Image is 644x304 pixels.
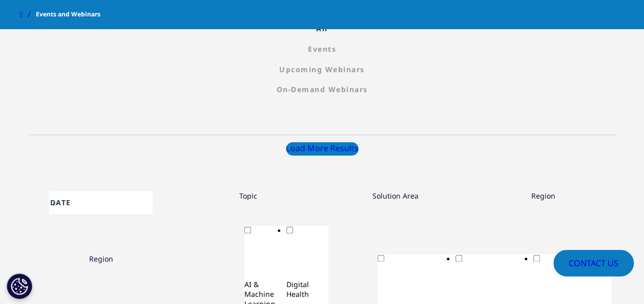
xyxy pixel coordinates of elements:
a: Events [20,44,625,54]
span: Contact Us [580,260,618,269]
input: DATE [35,189,168,212]
a: Upcoming Webinars [20,64,625,74]
span: Digital Health [286,278,309,297]
svg: Toggle [286,234,328,276]
input: Inclusion filter on Analytics Solutions; 1 result [378,253,384,260]
input: Inclusion filter on Information Services; 1 result [533,253,540,260]
div: Solution Area facet. [372,189,419,199]
a: On-Demand Webinars [20,84,625,94]
div: Inclusion filter on Digital Health; 1 result [286,234,328,278]
input: Inclusion filter on Digital Health; 1 result [286,225,293,232]
a: Contact Us [565,252,634,276]
span: Events and Webinars [34,5,99,24]
div: Topic facet. [239,189,257,199]
input: Inclusion filter on AI & Machine Learning; 1 result [244,225,251,232]
button: Cookies Settings [7,273,32,299]
div: Region facet. [89,252,113,262]
div: Region facet. [531,189,555,199]
input: Inclusion filter on Enterprise; 1 result [455,253,462,260]
a: Load More Results [275,135,369,160]
div: Inclusion filter on AI & Machine Learning; 1 result [244,234,286,278]
svg: Toggle [244,234,286,276]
